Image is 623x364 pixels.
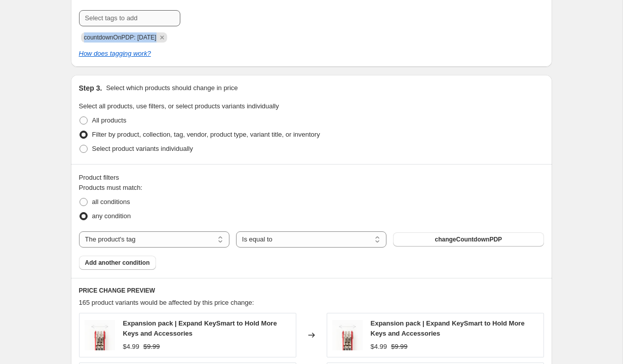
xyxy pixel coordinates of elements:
input: Select tags to add [79,10,180,26]
img: key-organizer-expansion-pack-1_80x.jpg [332,320,363,350]
span: $9.99 [143,343,160,350]
span: 165 product variants would be affected by this price change: [79,299,254,306]
span: any condition [92,212,131,220]
p: Select which products should change in price [106,83,238,93]
span: Select product variants individually [92,145,193,152]
span: Select all products, use filters, or select products variants individually [79,102,279,110]
div: Product filters [79,173,544,183]
a: How does tagging work? [79,50,151,57]
button: changeCountdownPDP [393,232,543,247]
h6: PRICE CHANGE PREVIEW [79,287,544,295]
span: $4.99 [123,343,140,350]
span: Expansion pack | Expand KeySmart to Hold More Keys and Accessories [123,319,277,337]
span: countdownOnPDP: 09-02-2025 [84,34,157,41]
span: all conditions [92,198,130,206]
button: Add another condition [79,256,156,270]
button: Remove countdownOnPDP: 09-02-2025 [158,33,167,42]
span: All products [92,116,127,124]
span: Products must match: [79,184,143,191]
span: $4.99 [371,343,387,350]
img: key-organizer-expansion-pack-1_80x.jpg [85,320,115,350]
span: $9.99 [391,343,408,350]
span: Expansion pack | Expand KeySmart to Hold More Keys and Accessories [371,319,525,337]
span: changeCountdownPDP [435,235,502,244]
span: Filter by product, collection, tag, vendor, product type, variant title, or inventory [92,131,320,138]
span: Add another condition [85,259,150,267]
h2: Step 3. [79,83,102,93]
